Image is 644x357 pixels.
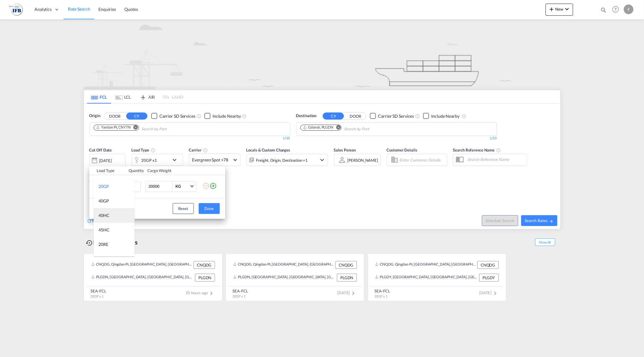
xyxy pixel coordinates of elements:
div: 20GP [98,183,109,190]
div: 40HC [98,212,110,218]
div: 45HC [98,227,110,233]
div: 40GP [98,198,109,204]
div: 20RE [98,241,108,247]
div: 40RE [98,256,108,262]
